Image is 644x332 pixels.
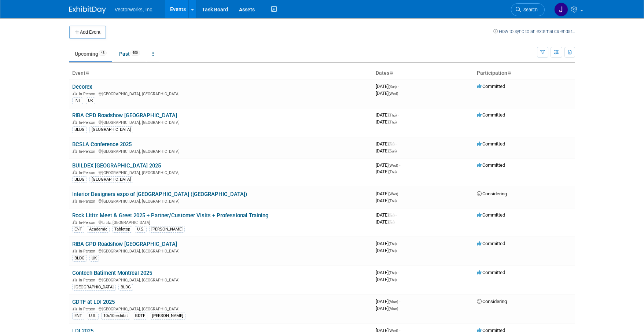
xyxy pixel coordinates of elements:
[115,7,154,12] span: Vectorworks, Inc.
[72,119,370,125] div: [GEOGRAPHIC_DATA], [GEOGRAPHIC_DATA]
[376,112,399,118] span: [DATE]
[85,70,89,76] a: Sort by Event Name
[389,163,398,167] span: (Wed)
[389,113,397,117] span: (Thu)
[477,162,505,168] span: Committed
[521,7,538,12] span: Search
[73,249,77,252] img: In-Person Event
[398,270,399,275] span: -
[73,278,77,281] img: In-Person Event
[376,219,394,225] span: [DATE]
[477,191,507,196] span: Considering
[389,170,397,174] span: (Thu)
[112,226,132,233] div: Tabletop
[72,241,177,247] a: RIBA CPD Roadshow [GEOGRAPHIC_DATA]
[389,213,394,217] span: (Fri)
[376,162,400,168] span: [DATE]
[69,26,106,39] button: Add Event
[72,248,370,254] div: [GEOGRAPHIC_DATA], [GEOGRAPHIC_DATA]
[389,199,397,203] span: (Thu)
[511,3,545,16] a: Search
[389,242,397,246] span: (Thu)
[376,198,397,203] span: [DATE]
[398,112,399,118] span: -
[72,255,87,262] div: BLDG
[399,191,400,196] span: -
[395,212,397,218] span: -
[376,169,397,174] span: [DATE]
[86,97,95,104] div: UK
[72,270,152,276] a: Contech Batiment Montreal 2025
[73,92,77,95] img: In-Person Event
[135,226,147,233] div: U.S.
[554,3,568,16] img: Jennifer Hart
[73,170,77,174] img: In-Person Event
[477,141,505,147] span: Committed
[376,148,397,154] span: [DATE]
[79,92,97,96] span: In-Person
[477,241,505,246] span: Committed
[114,47,146,61] a: Past400
[376,248,397,253] span: [DATE]
[72,198,370,204] div: [GEOGRAPHIC_DATA], [GEOGRAPHIC_DATA]
[376,141,397,147] span: [DATE]
[79,170,97,175] span: In-Person
[99,50,107,56] span: 48
[69,67,373,80] th: Event
[73,120,77,124] img: In-Person Event
[376,306,398,311] span: [DATE]
[398,241,399,246] span: -
[373,67,474,80] th: Dates
[477,299,507,304] span: Considering
[72,191,247,198] a: Interior Designers expo of [GEOGRAPHIC_DATA] ([GEOGRAPHIC_DATA])
[72,84,92,90] a: Decorex
[72,162,161,169] a: BUILDEX [GEOGRAPHIC_DATA] 2025
[73,149,77,153] img: In-Person Event
[79,120,97,125] span: In-Person
[72,313,84,319] div: ENT
[72,148,370,154] div: [GEOGRAPHIC_DATA], [GEOGRAPHIC_DATA]
[73,307,77,310] img: In-Person Event
[376,91,398,96] span: [DATE]
[101,313,130,319] div: 10x10 exhibit
[474,67,575,80] th: Participation
[477,112,505,118] span: Committed
[79,149,97,154] span: In-Person
[87,313,99,319] div: U.S.
[389,85,397,89] span: (Sun)
[376,270,399,275] span: [DATE]
[79,199,97,204] span: In-Person
[376,84,399,89] span: [DATE]
[118,284,133,291] div: BLDG
[376,277,397,282] span: [DATE]
[133,313,147,319] div: GDTF
[79,307,97,311] span: In-Person
[130,50,140,56] span: 400
[389,149,397,153] span: (Sun)
[72,284,116,291] div: [GEOGRAPHIC_DATA]
[79,278,97,283] span: In-Person
[376,119,397,125] span: [DATE]
[376,241,399,246] span: [DATE]
[507,70,511,76] a: Sort by Participation Type
[389,92,398,96] span: (Wed)
[72,91,370,96] div: [GEOGRAPHIC_DATA], [GEOGRAPHIC_DATA]
[72,176,87,183] div: BLDG
[493,29,575,34] a: How to sync to an external calendar...
[79,220,97,225] span: In-Person
[150,313,185,319] div: [PERSON_NAME]
[69,6,106,14] img: ExhibitDay
[399,162,400,168] span: -
[389,220,394,224] span: (Fri)
[389,307,398,311] span: (Mon)
[72,112,177,119] a: RIBA CPD Roadshow [GEOGRAPHIC_DATA]
[395,141,397,147] span: -
[389,249,397,253] span: (Thu)
[477,270,505,275] span: Committed
[389,142,394,146] span: (Fri)
[399,299,400,304] span: -
[89,176,133,183] div: [GEOGRAPHIC_DATA]
[389,70,393,76] a: Sort by Start Date
[398,84,399,89] span: -
[72,277,370,283] div: [GEOGRAPHIC_DATA], [GEOGRAPHIC_DATA]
